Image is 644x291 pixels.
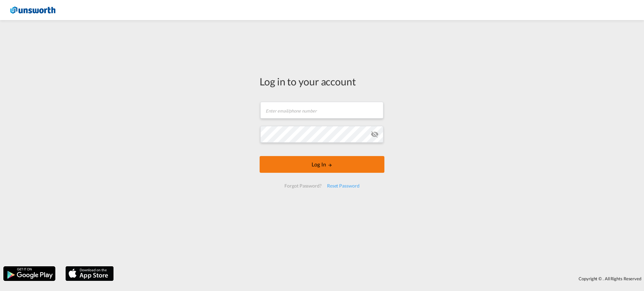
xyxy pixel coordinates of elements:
md-icon: icon-eye-off [371,130,379,138]
div: Forgot Password? [282,180,324,192]
button: LOGIN [260,156,384,173]
img: apple.png [65,266,114,282]
div: Log in to your account [260,74,384,88]
img: 3748d800213711f08852f18dcb6d8936.jpg [10,3,55,18]
img: google.png [3,266,56,282]
div: Reset Password [324,180,362,192]
input: Enter email/phone number [260,102,383,119]
div: Copyright © . All Rights Reserved [117,273,644,284]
